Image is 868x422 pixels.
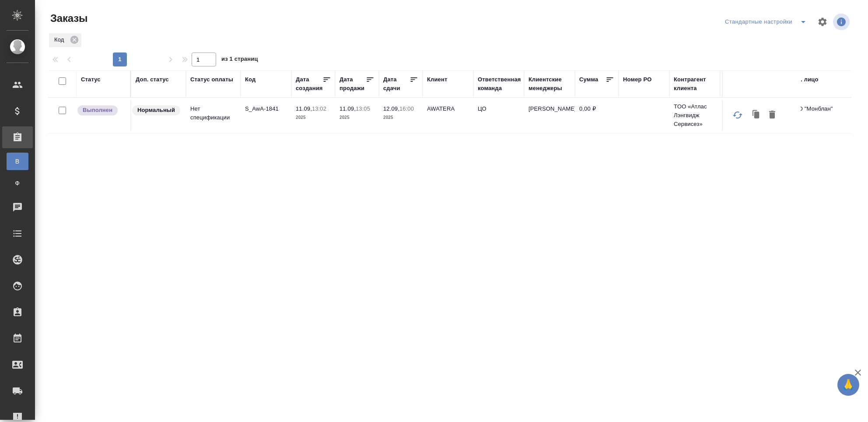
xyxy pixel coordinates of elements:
[575,100,619,131] td: 0,00 ₽
[49,33,81,47] div: Код
[528,75,570,93] div: Клиентские менеджеры
[841,376,856,394] span: 🙏
[221,54,258,66] span: из 1 страниц
[674,75,716,93] div: Контрагент клиента
[11,157,24,166] span: В
[720,100,771,131] td: Нет Нет
[83,106,112,115] p: Выполнен
[137,106,175,115] p: Нормальный
[77,105,126,116] div: Выставляет ПМ после сдачи и проведения начислений. Последний этап для ПМа
[131,105,182,116] div: Статус по умолчанию для стандартных заказов
[478,75,521,93] div: Ответственная команда
[383,75,409,93] div: Дата сдачи
[312,105,326,112] p: 13:02
[296,113,331,122] p: 2025
[186,100,241,131] td: Нет спецификации
[833,14,851,30] span: Посмотреть информацию
[339,113,374,122] p: 2025
[427,105,469,113] p: AWATERA
[427,75,447,84] div: Клиент
[339,105,356,112] p: 11.09,
[356,105,370,112] p: 13:05
[812,11,833,32] span: Настроить таблицу
[245,105,287,113] p: S_AwA-1841
[765,107,780,123] button: Удалить
[837,374,859,396] button: 🙏
[473,100,524,131] td: ЦО
[7,174,28,192] a: Ф
[674,102,716,129] p: TОО «Атлас Лэнгвидж Сервисез»
[579,75,598,84] div: Сумма
[190,75,233,84] div: Статус оплаты
[7,153,28,170] a: В
[296,105,312,112] p: 11.09,
[11,179,24,188] span: Ф
[136,75,169,84] div: Доп. статус
[296,75,322,93] div: Дата создания
[727,105,748,126] button: Обновить
[339,75,366,93] div: Дата продажи
[748,107,765,123] button: Клонировать
[245,75,255,84] div: Код
[399,105,414,112] p: 16:00
[723,15,812,29] div: split button
[524,100,575,131] td: [PERSON_NAME]
[54,35,67,44] p: Код
[48,11,87,25] span: Заказы
[383,113,418,122] p: 2025
[623,75,651,84] div: Номер PO
[81,75,101,84] div: Статус
[383,105,399,112] p: 12.09,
